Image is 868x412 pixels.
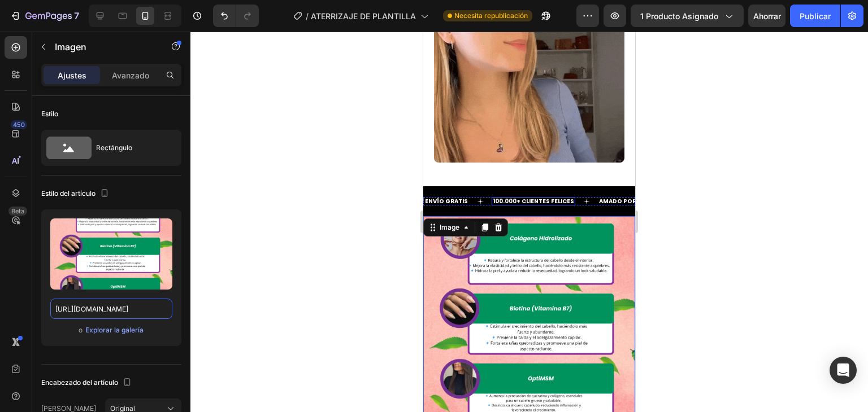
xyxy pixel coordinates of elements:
button: 1 producto asignado [631,5,744,27]
div: Abrir Intercom Messenger [830,357,857,384]
font: 1 producto asignado [640,11,718,21]
font: 7 [74,10,79,21]
p: AMADO POR TODOS [176,166,237,173]
button: Explorar la galería [85,325,144,336]
font: o [79,326,83,334]
font: Estilo [41,109,58,118]
font: ATERRIZAJE DE PLANTILLA [311,11,416,21]
font: Estilo del artículo [41,189,96,198]
input: https://ejemplo.com/imagen.jpg [50,299,172,319]
font: Imagen [55,41,86,52]
font: Rectángulo [96,143,132,152]
font: Publicar [800,11,831,21]
img: imagen de vista previa [50,218,172,290]
p: Imagen [55,40,151,54]
button: Ahorrar [748,5,785,27]
div: Deshacer/Rehacer [213,5,259,27]
font: Necesita republicación [454,11,528,20]
font: / [306,11,309,21]
font: Beta [11,207,24,215]
font: Explorar la galería [85,326,144,334]
font: Ahorrar [753,11,781,21]
div: Image [14,191,38,201]
font: Ajustes [58,71,86,80]
button: Publicar [790,5,840,27]
iframe: Área de diseño [423,32,635,412]
font: Encabezado del artículo [41,378,118,387]
font: 450 [13,121,25,129]
font: Avanzado [112,71,149,80]
button: 7 [5,5,84,27]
